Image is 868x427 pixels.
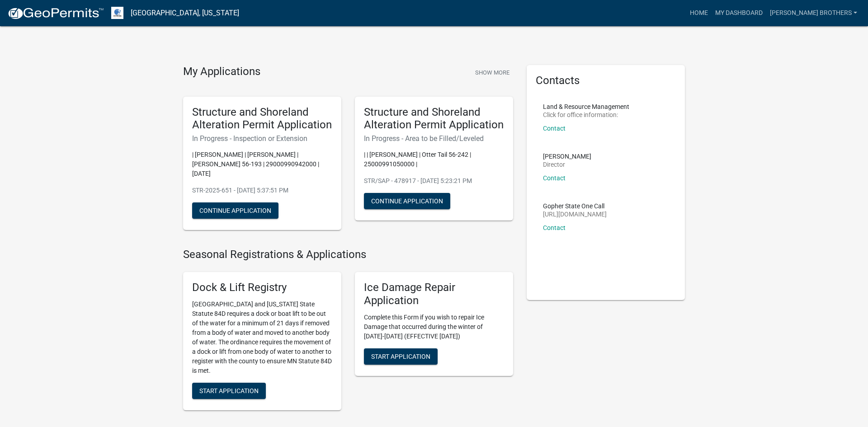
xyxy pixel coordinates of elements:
[543,224,566,231] a: Contact
[111,7,123,19] img: Otter Tail County, Minnesota
[712,5,766,22] a: My Dashboard
[472,65,513,80] button: Show More
[192,202,278,219] button: Continue Application
[543,103,629,110] p: Land & Resource Management
[192,150,332,178] p: | [PERSON_NAME] | [PERSON_NAME] | [PERSON_NAME] 56-193 | 29000990942000 | [DATE]
[543,125,566,132] a: Contact
[543,174,566,182] a: Contact
[543,161,591,168] p: Director
[364,106,504,132] h5: Structure and Shoreland Alteration Permit Application
[131,5,239,21] a: [GEOGRAPHIC_DATA], [US_STATE]
[192,186,332,195] p: STR-2025-651 - [DATE] 5:37:51 PM
[536,74,676,87] h5: Contacts
[192,281,332,294] h5: Dock & Lift Registry
[364,134,504,143] h6: In Progress - Area to be Filled/Leveled
[183,65,260,79] h4: My Applications
[364,313,504,341] p: Complete this Form if you wish to repair Ice Damage that occurred during the winter of [DATE]-[DA...
[543,112,629,118] p: Click for office information:
[192,134,332,143] h6: In Progress - Inspection or Extension
[199,387,259,394] span: Start Application
[192,106,332,132] h5: Structure and Shoreland Alteration Permit Application
[192,383,266,399] button: Start Application
[364,193,450,209] button: Continue Application
[686,5,712,22] a: Home
[364,281,504,307] h5: Ice Damage Repair Application
[543,153,591,160] p: [PERSON_NAME]
[183,248,513,261] h4: Seasonal Registrations & Applications
[371,352,430,360] span: Start Application
[364,176,504,186] p: STR/SAP - 478917 - [DATE] 5:23:21 PM
[364,150,504,169] p: | | [PERSON_NAME] | Otter Tail 56-242 | 25000991050000 |
[543,203,607,209] p: Gopher State One Call
[192,300,332,375] p: [GEOGRAPHIC_DATA] and [US_STATE] State Statute 84D requires a dock or boat lift to be out of the ...
[766,5,861,22] a: [PERSON_NAME] Brothers
[364,348,438,365] button: Start Application
[543,211,607,217] p: [URL][DOMAIN_NAME]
